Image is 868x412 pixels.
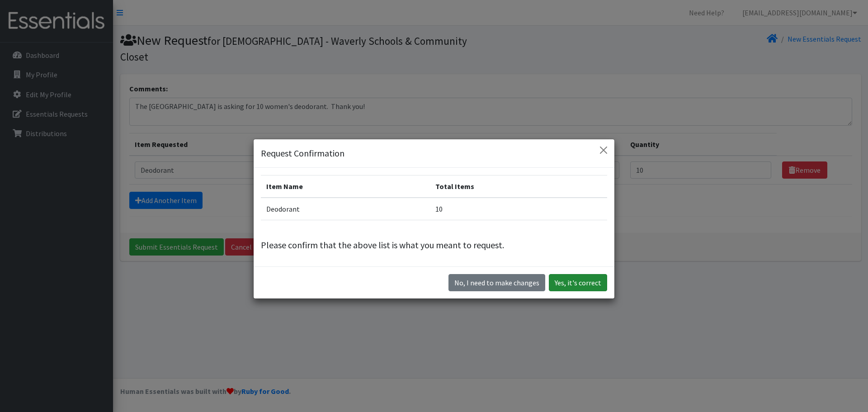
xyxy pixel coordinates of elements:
[448,274,545,291] button: No I need to make changes
[261,198,430,220] td: Deodorant
[261,175,430,198] th: Item Name
[261,147,344,160] h5: Request Confirmation
[549,274,607,291] button: Yes, it's correct
[430,198,607,220] td: 10
[430,175,607,198] th: Total Items
[261,238,607,252] p: Please confirm that the above list is what you meant to request.
[596,143,611,157] button: Close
